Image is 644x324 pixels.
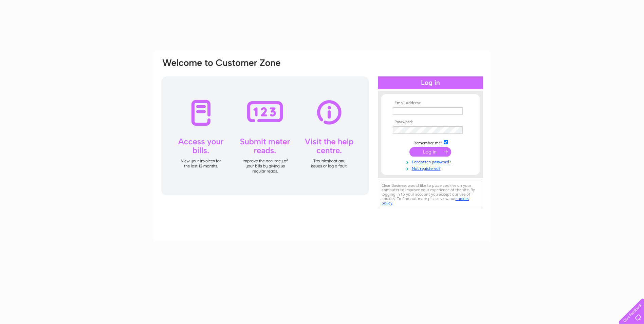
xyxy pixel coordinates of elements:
[382,196,469,205] a: cookies policy
[393,158,470,165] a: Forgotten password?
[391,120,470,125] th: Password:
[391,101,470,106] th: Email Address:
[378,180,483,209] div: Clear Business would like to place cookies on your computer to improve your experience of the sit...
[409,147,451,157] input: Submit
[393,165,470,171] a: Not registered?
[391,139,470,146] td: Remember me?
